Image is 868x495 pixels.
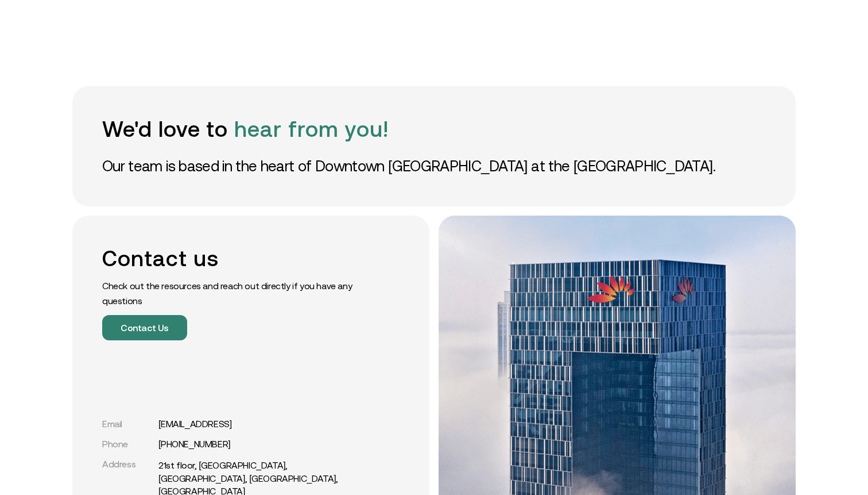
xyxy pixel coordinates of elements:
h1: We'd love to [102,116,766,142]
p: Our team is based in the heart of Downtown [GEOGRAPHIC_DATA] at the [GEOGRAPHIC_DATA]. [102,156,766,176]
div: Email [102,419,154,429]
button: Contact Us [102,315,187,340]
div: Phone [102,439,154,450]
a: [PHONE_NUMBER] [158,439,230,450]
p: Check out the resources and reach out directly if you have any questions [102,278,361,308]
div: Address [102,459,154,470]
a: [EMAIL_ADDRESS] [158,419,232,429]
span: hear from you! [234,117,388,141]
h2: Contact us [102,245,361,271]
